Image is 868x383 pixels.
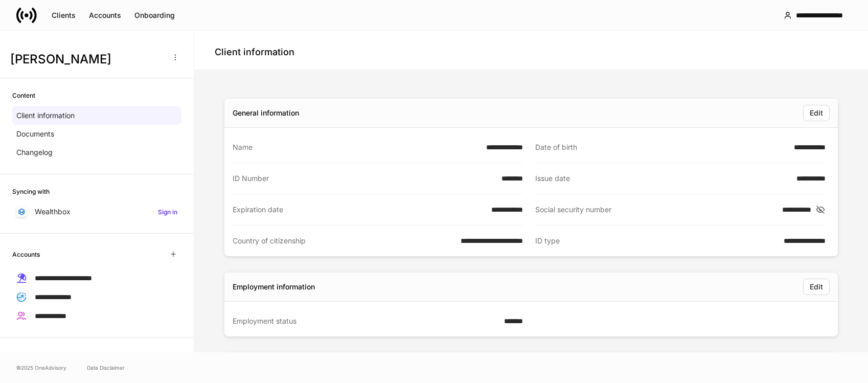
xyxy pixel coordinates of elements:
a: Client information [12,106,181,125]
button: Edit [803,279,830,295]
h6: Sign in [158,207,177,217]
p: Client information [16,110,75,121]
button: Accounts [82,7,128,24]
a: Data Disclaimer [87,364,125,372]
div: Edit [810,108,823,118]
div: Onboarding [134,10,175,20]
p: Documents [16,129,54,139]
h6: Accounts [12,250,40,259]
div: Edit [810,282,823,292]
div: Clients [52,10,76,20]
div: Accounts [89,10,121,20]
a: Documents [12,125,181,143]
h4: Client information [215,46,294,58]
a: Changelog [12,143,181,162]
div: ID Number [233,173,495,184]
div: Issue date [535,173,790,184]
div: General information [233,108,299,118]
div: Name [233,142,480,152]
div: Employment status [233,316,498,326]
div: Date of birth [535,142,788,152]
h3: [PERSON_NAME] [10,51,163,67]
a: WealthboxSign in [12,202,181,221]
h6: Syncing with [12,187,50,196]
div: Expiration date [233,205,485,215]
button: Onboarding [128,7,181,24]
div: Social security number [535,205,776,215]
p: Wealthbox [35,207,71,217]
div: Country of citizenship [233,236,454,246]
button: Clients [45,7,82,24]
span: © 2025 OneAdvisory [16,364,66,372]
div: ID type [535,236,778,246]
p: Changelog [16,147,53,157]
button: Edit [803,105,830,121]
div: Employment information [233,282,315,292]
h6: Content [12,91,35,100]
